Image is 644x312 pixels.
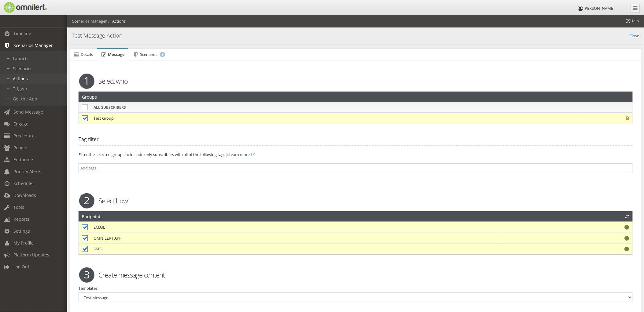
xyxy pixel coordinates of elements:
[13,169,41,174] span: Priority Alerts
[79,152,633,158] p: Filter the selected groups to include only subscribers with all of the following tag(s):
[70,49,96,61] a: Details
[90,113,188,124] td: Test Group
[13,216,29,222] span: Reports
[13,109,43,115] span: Send Message
[625,247,629,251] i: Working properly.
[80,165,631,171] input: Add tags
[90,102,188,113] th: ALL SUBSCRIBERS
[79,133,633,146] legend: Tag filter
[90,233,503,244] td: OMNILERT APP
[79,74,94,89] span: 1
[140,52,157,57] span: Scenarios
[81,52,93,57] span: Details
[625,225,629,229] i: Working properly.
[13,157,34,162] span: Endpoints
[625,18,639,24] span: Help
[13,180,34,186] span: Scheduler
[90,244,503,254] td: SMS
[108,52,125,57] span: Message
[129,49,168,61] a: Scenarios 1
[13,133,37,139] span: Procedures
[82,92,97,102] h2: Groups
[82,212,103,221] h2: Endpoints
[97,49,128,61] a: Message
[13,192,36,198] span: Downloads
[72,18,107,24] li: Scenarios Manager
[79,285,98,291] label: Templates:
[13,252,49,258] span: Platform Updates
[75,196,637,205] h2: Select how
[229,152,250,157] a: Learn more
[584,5,615,11] span: [PERSON_NAME]
[625,236,629,240] i: Working properly.
[631,4,640,13] a: Collapse Menu
[160,52,165,57] span: 1
[75,76,637,85] h2: Select who
[13,264,29,270] span: Log Out
[13,121,28,127] span: Engage
[626,116,629,120] i: Private
[79,267,94,283] span: 3
[13,204,24,210] span: Tools
[90,222,503,233] td: EMAIL
[13,240,34,246] span: My Profile
[72,32,639,40] h4: Test Message Action
[3,2,47,13] img: Omnilert
[107,18,126,24] li: Actions
[630,32,639,39] a: Close
[75,270,637,279] h2: Create message content
[79,193,94,209] span: 2
[14,4,26,10] span: Help
[13,145,27,151] span: People
[13,31,31,36] span: Timeline
[13,228,30,234] span: Settings
[13,42,53,48] span: Scenarios Manager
